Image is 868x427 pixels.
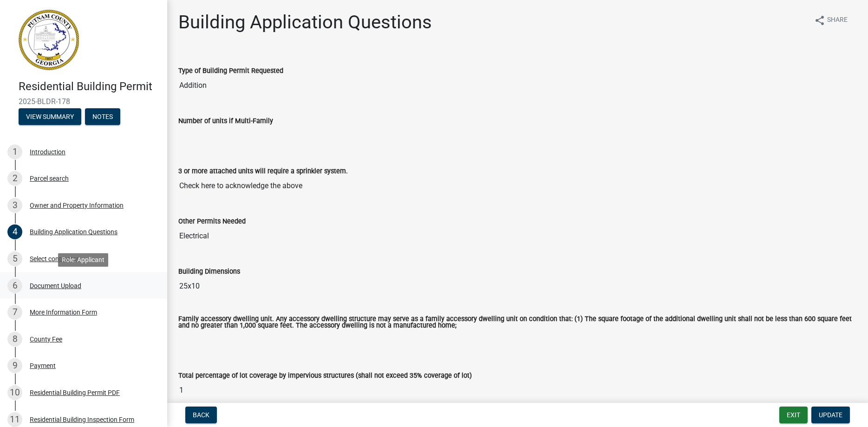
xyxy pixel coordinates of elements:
span: 2025-BLDR-178 [19,97,149,106]
div: 1 [7,145,22,159]
div: Building Application Questions [30,229,117,235]
label: Other Permits Needed [178,218,246,225]
label: Building Dimensions [178,269,240,275]
label: Family accessory dwelling unit. Any accessory dwelling structure may serve as a family accessory ... [178,316,857,329]
div: Select contractor [30,256,79,262]
h1: Building Application Questions [178,11,432,33]
div: 4 [7,224,22,239]
h4: Residential Building Permit [19,80,160,93]
div: 2 [7,171,22,186]
label: Total percentage of lot coverage by impervious structures (shall not exceed 35% coverage of lot) [178,373,472,379]
button: Update [811,407,850,423]
div: 5 [7,251,22,266]
button: Exit [779,407,808,423]
div: 8 [7,332,22,347]
div: 11 [7,412,22,427]
div: Role: Applicant [58,253,108,267]
div: 6 [7,278,22,293]
div: 9 [7,358,22,373]
div: 7 [7,305,22,320]
div: 3 [7,198,22,213]
label: Number of units if Multi-Family [178,118,273,125]
div: Owner and Property Information [30,202,124,209]
wm-modal-confirm: Notes [85,113,120,121]
button: Notes [85,108,120,125]
div: Residential Building Permit PDF [30,389,120,396]
div: 10 [7,385,22,400]
div: More Information Form [30,309,97,315]
label: Type of Building Permit Requested [178,68,283,74]
div: Parcel search [30,175,69,182]
div: Residential Building Inspection Form [30,416,134,423]
label: 3 or more attached units will require a sprinkler system. [178,168,348,175]
button: shareShare [807,11,855,29]
div: Document Upload [30,282,81,289]
button: View Summary [19,108,81,125]
div: Payment [30,362,56,369]
button: Back [185,407,217,423]
span: Share [827,15,848,26]
span: Back [193,411,209,419]
div: Introduction [30,149,65,155]
wm-modal-confirm: Summary [19,113,81,121]
div: County Fee [30,336,62,342]
i: share [814,15,825,26]
span: Update [819,411,842,419]
img: Putnam County, Georgia [19,10,79,70]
